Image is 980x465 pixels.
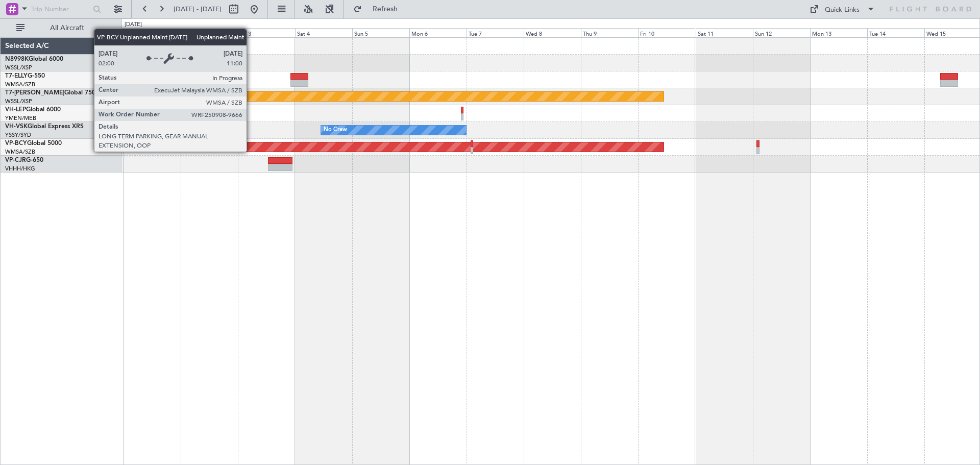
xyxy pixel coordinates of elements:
[11,20,111,36] button: All Aircraft
[867,28,924,37] div: Tue 14
[467,28,524,37] div: Tue 7
[5,148,35,156] a: WMSA/SZB
[5,124,28,130] span: VH-VSK
[5,73,28,79] span: T7-ELLY
[352,28,409,37] div: Sun 5
[524,28,581,37] div: Wed 8
[5,90,64,96] span: T7-[PERSON_NAME]
[5,90,99,96] a: T7-[PERSON_NAME]Global 7500
[123,28,180,37] div: Wed 1
[409,28,467,37] div: Mon 6
[5,157,43,163] a: VP-CJRG-650
[5,64,32,71] a: WSSL/XSP
[5,165,35,173] a: VHHH/HKG
[638,28,695,37] div: Fri 10
[5,107,61,113] a: VH-LEPGlobal 6000
[364,6,407,13] span: Refresh
[753,28,810,37] div: Sun 12
[5,81,35,88] a: WMSA/SZB
[5,56,63,62] a: N8998KGlobal 6000
[295,28,352,37] div: Sat 4
[825,5,860,15] div: Quick Links
[696,28,753,37] div: Sat 11
[324,123,347,138] div: No Crew
[174,5,222,14] span: [DATE] - [DATE]
[5,140,62,146] a: VP-BCYGlobal 5000
[349,1,410,17] button: Refresh
[5,140,27,146] span: VP-BCY
[27,25,108,32] span: All Aircraft
[5,131,31,139] a: YSSY/SYD
[125,20,142,29] div: [DATE]
[5,97,32,105] a: WSSL/XSP
[5,56,29,62] span: N8998K
[238,28,295,37] div: Fri 3
[31,2,90,17] input: Trip Number
[5,157,26,163] span: VP-CJR
[581,28,638,37] div: Thu 9
[5,114,36,122] a: YMEN/MEB
[810,28,867,37] div: Mon 13
[5,73,45,79] a: T7-ELLYG-550
[804,1,880,17] button: Quick Links
[181,28,238,37] div: Thu 2
[5,107,26,113] span: VH-LEP
[5,124,84,130] a: VH-VSKGlobal Express XRS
